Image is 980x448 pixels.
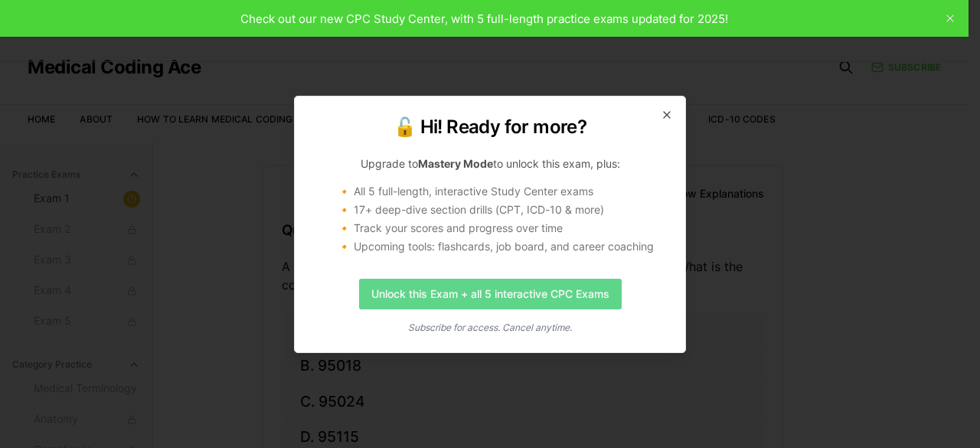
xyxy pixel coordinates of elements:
h2: 🔓 Hi! Ready for more? [313,115,667,139]
a: Unlock this Exam + all 5 interactive CPC Exams [359,279,622,309]
li: 🔸 Upcoming tools: flashcards, job board, and career coaching [338,239,667,254]
strong: Mastery Mode [418,157,493,170]
li: 🔸 Track your scores and progress over time [338,221,667,236]
li: 🔸 All 5 full-length, interactive Study Center exams [338,184,667,199]
p: Upgrade to to unlock this exam, plus: [313,156,667,172]
i: Subscribe for access. Cancel anytime. [408,322,572,333]
li: 🔸 17+ deep-dive section drills (CPT, ICD-10 & more) [338,202,667,217]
